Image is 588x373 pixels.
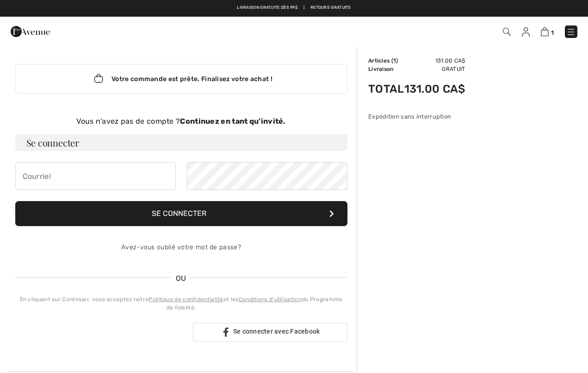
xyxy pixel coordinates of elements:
[368,112,465,121] div: Expédition sans interruption
[398,9,579,159] iframe: Boîte de dialogue Se connecter avec Google
[171,273,191,284] span: OU
[15,116,347,127] div: Vous n'avez pas de compte ?
[11,22,50,41] img: 1ère Avenue
[393,57,396,64] span: 1
[368,57,404,65] td: Articles ( )
[15,134,347,151] h3: Se connecter
[149,296,223,303] a: Politique de confidentialité
[239,296,302,303] a: Conditions d'utilisation
[15,64,347,94] div: Votre commande est prête. Finalisez votre achat !
[15,201,347,226] button: Se connecter
[368,65,404,73] td: Livraison
[193,323,347,341] a: Se connecter avec Facebook
[233,328,320,335] span: Se connecter avec Facebook
[15,295,347,312] div: En cliquant sur Continuer, vous acceptez notre et les du Programme de fidélité.
[237,5,298,11] a: Livraison gratuite dès 99$
[11,322,190,342] iframe: Bouton Se connecter avec Google
[310,5,351,11] a: Retours gratuits
[180,117,285,126] strong: Continuez en tant qu'invité.
[15,162,176,190] input: Courriel
[15,322,186,342] div: Se connecter avec Google. S'ouvre dans un nouvel onglet
[11,26,50,35] a: 1ère Avenue
[121,243,241,251] a: Avez-vous oublié votre mot de passe?
[303,5,304,11] span: |
[368,73,404,105] td: Total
